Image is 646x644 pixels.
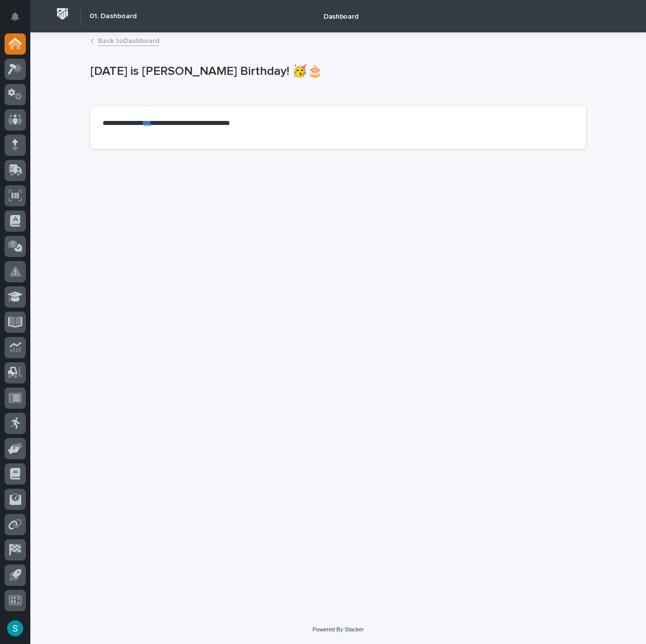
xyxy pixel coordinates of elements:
p: [DATE] is [PERSON_NAME] Birthday! 🥳🎂 [90,64,582,79]
a: Back toDashboard [98,34,159,46]
h2: 01. Dashboard [89,12,136,21]
div: Notifications [13,12,26,28]
img: Workspace Logo [53,5,72,23]
a: Powered By Stacker [312,626,363,632]
button: Notifications [5,6,26,27]
button: users-avatar [5,618,26,639]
